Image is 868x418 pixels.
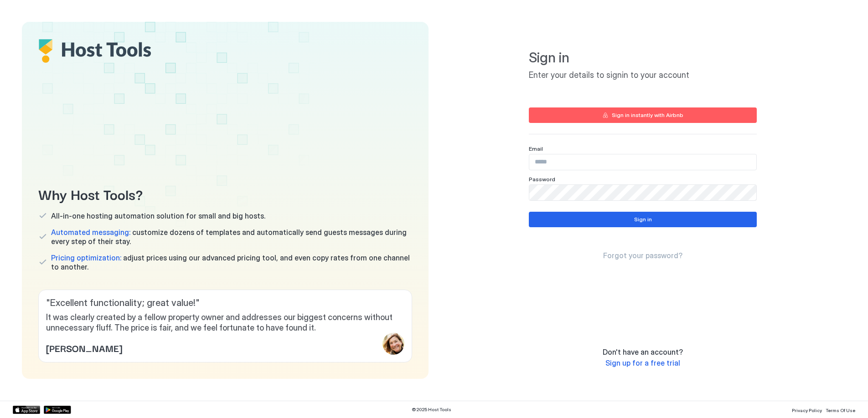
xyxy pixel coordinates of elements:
span: Password [529,176,555,183]
span: Enter your details to signin to your account [529,70,757,81]
a: Sign up for a free trial [605,358,680,368]
div: Sign in instantly with Airbnb [612,111,683,119]
div: Sign in [634,215,652,224]
span: It was clearly created by a fellow property owner and addresses our biggest concerns without unne... [46,312,404,333]
a: App Store [13,406,40,414]
input: Input Field [529,154,756,170]
input: Input Field [529,185,756,200]
div: profile [382,333,404,355]
button: Sign in [529,212,757,227]
span: All-in-one hosting automation solution for small and big hosts. [51,211,265,220]
span: Email [529,145,543,152]
span: Why Host Tools? [38,184,412,204]
a: Privacy Policy [792,405,822,414]
a: Terms Of Use [826,405,855,414]
span: Privacy Policy [792,408,822,413]
button: Sign in instantly with Airbnb [529,107,757,123]
a: Google Play Store [44,406,71,414]
span: " Excellent functionality; great value! " [46,297,404,309]
span: © 2025 Host Tools [412,407,451,413]
span: Forgot your password? [603,251,682,260]
a: Forgot your password? [603,251,682,260]
span: Terms Of Use [826,408,855,413]
span: Pricing optimization: [51,253,121,262]
span: [PERSON_NAME] [46,341,122,355]
span: Automated messaging: [51,228,130,237]
span: Don't have an account? [603,347,683,357]
span: adjust prices using our advanced pricing tool, and even copy rates from one channel to another. [51,253,412,271]
span: customize dozens of templates and automatically send guests messages during every step of their s... [51,228,412,246]
span: Sign in [529,49,757,66]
